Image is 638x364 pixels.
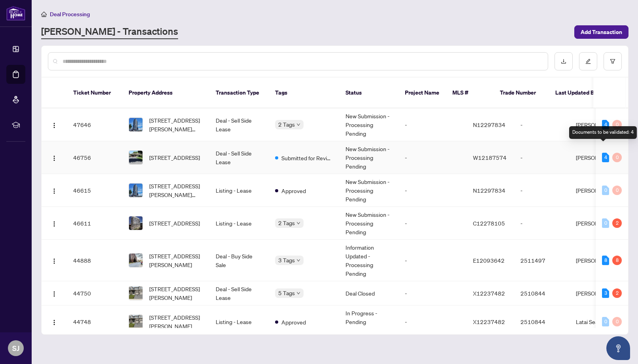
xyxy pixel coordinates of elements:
span: [STREET_ADDRESS][PERSON_NAME] [149,252,203,269]
td: In Progress - Pending Information [339,305,399,338]
img: thumbnail-img [129,151,142,164]
td: [PERSON_NAME] [570,174,629,207]
div: 0 [602,218,609,228]
span: [STREET_ADDRESS] [149,219,200,227]
div: 0 [612,317,622,326]
span: [STREET_ADDRESS][PERSON_NAME] [149,284,203,302]
th: Project Name [399,78,446,108]
td: Listing - Lease [209,174,269,207]
span: Submitted for Review [281,154,333,162]
img: Logo [51,155,57,161]
th: Transaction Type [209,78,269,108]
th: Last Updated By [549,78,608,108]
th: Trade Number [494,78,549,108]
button: Logo [48,151,61,164]
td: [PERSON_NAME] [570,240,629,281]
button: Logo [48,118,61,131]
span: down [296,291,300,295]
td: Latai Seadat [570,305,629,338]
span: C12278105 [473,220,505,227]
span: Deal Processing [50,11,90,18]
div: 2 [612,218,622,228]
div: Documents to be validated: 4 [569,126,637,139]
div: 0 [602,186,609,195]
span: edit [585,59,591,64]
td: New Submission - Processing Pending [339,108,399,141]
img: thumbnail-img [129,118,142,131]
a: [PERSON_NAME] - Transactions [41,25,178,39]
span: down [296,221,300,225]
td: - [399,207,467,240]
div: 8 [612,256,622,265]
td: - [399,281,467,305]
td: Deal - Sell Side Lease [209,281,269,305]
td: - [514,141,570,174]
td: - [399,108,467,141]
span: [STREET_ADDRESS][PERSON_NAME][PERSON_NAME] [149,182,203,199]
td: - [514,108,570,141]
th: Property Address [122,78,209,108]
img: Logo [51,258,57,264]
button: Logo [48,315,61,328]
span: 3 Tags [278,256,295,265]
button: edit [579,52,597,70]
td: - [514,207,570,240]
td: 2510844 [514,305,570,338]
span: Approved [281,186,306,195]
td: Information Updated - Processing Pending [339,240,399,281]
span: Add Transaction [581,26,622,38]
span: down [296,258,300,262]
img: Logo [51,188,57,194]
div: 3 [602,288,609,298]
span: X12237482 [473,318,505,325]
td: - [399,141,467,174]
img: Logo [51,291,57,297]
div: 0 [612,120,622,129]
td: Listing - Lease [209,305,269,338]
th: Ticket Number [67,78,122,108]
div: 8 [602,256,609,265]
div: 0 [602,317,609,326]
span: download [561,59,566,64]
th: Status [339,78,399,108]
div: 4 [602,120,609,129]
td: Listing - Lease [209,207,269,240]
button: Open asap [606,336,630,360]
span: SJ [12,343,19,354]
img: thumbnail-img [129,315,142,328]
td: 2511497 [514,240,570,281]
td: 47646 [67,108,122,141]
span: down [296,123,300,127]
img: thumbnail-img [129,216,142,230]
span: 5 Tags [278,288,295,298]
button: Logo [48,254,61,267]
div: 0 [612,153,622,162]
img: thumbnail-img [129,254,142,267]
button: filter [604,52,622,70]
td: - [399,174,467,207]
span: N12297834 [473,121,505,128]
td: 44748 [67,305,122,338]
td: - [514,174,570,207]
td: New Submission - Processing Pending [339,141,399,174]
span: home [41,11,47,17]
button: download [554,52,573,70]
img: thumbnail-img [129,286,142,300]
th: Tags [269,78,339,108]
td: [PERSON_NAME] [570,141,629,174]
button: Logo [48,217,61,229]
td: 44888 [67,240,122,281]
td: New Submission - Processing Pending [339,174,399,207]
td: Deal - Sell Side Lease [209,141,269,174]
div: 4 [602,153,609,162]
th: MLS # [446,78,494,108]
span: W12187574 [473,154,507,161]
div: 2 [612,288,622,298]
button: Logo [48,184,61,197]
td: Deal - Buy Side Sale [209,240,269,281]
td: 46611 [67,207,122,240]
span: E12093642 [473,257,505,264]
td: 2510844 [514,281,570,305]
img: Logo [51,122,57,129]
img: thumbnail-img [129,184,142,197]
